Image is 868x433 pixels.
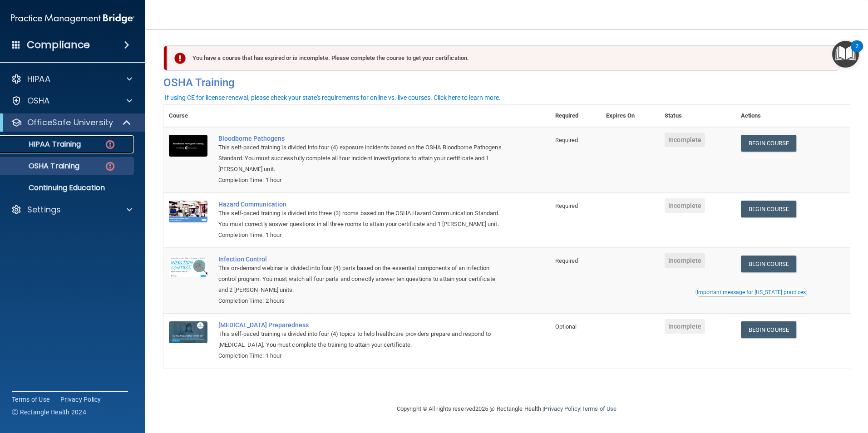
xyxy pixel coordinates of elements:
img: PMB logo [11,10,134,28]
a: OSHA [11,95,132,106]
div: Important message for [US_STATE] practices [697,290,806,295]
a: HIPAA [11,74,132,84]
div: If using CE for license renewal, please check your state's requirements for online vs. live cours... [165,94,501,101]
div: You have a course that has expired or is incomplete. Please complete the course to get your certi... [167,45,840,71]
img: danger-circle.6113f641.png [104,161,116,172]
div: Completion Time: 2 hours [218,295,504,306]
h4: Compliance [27,39,90,51]
button: Open Resource Center, 2 new notifications [832,41,859,68]
span: Optional [555,323,577,330]
a: OfficeSafe University [11,117,132,128]
a: Settings [11,204,132,215]
div: 2 [855,46,858,58]
span: Ⓒ Rectangle Health 2024 [12,408,86,417]
p: Settings [27,204,61,215]
div: This self-paced training is divided into four (4) topics to help healthcare providers prepare and... [218,329,504,350]
span: Required [555,257,578,264]
a: Privacy Policy [60,395,101,404]
a: Begin Course [741,321,796,338]
h4: OSHA Training [163,76,850,89]
th: Required [550,105,601,127]
img: danger-circle.6113f641.png [104,139,116,150]
a: Begin Course [741,135,796,152]
a: [MEDICAL_DATA] Preparedness [218,321,504,329]
span: Incomplete [665,133,705,147]
p: OfficeSafe University [27,117,113,128]
th: Actions [735,105,850,127]
th: Expires On [601,105,659,127]
button: Read this if you are a dental practitioner in the state of CA [695,288,807,297]
span: Required [555,137,578,143]
a: Privacy Policy [544,405,580,412]
div: Completion Time: 1 hour [218,350,504,361]
a: Begin Course [741,201,796,217]
a: Terms of Use [582,405,616,412]
p: OSHA [27,95,50,106]
p: Continuing Education [6,183,130,192]
div: Completion Time: 1 hour [218,230,504,241]
span: Required [555,202,578,209]
span: Incomplete [665,198,705,213]
div: Completion Time: 1 hour [218,175,504,186]
div: This self-paced training is divided into three (3) rooms based on the OSHA Hazard Communication S... [218,208,504,230]
p: HIPAA [27,74,50,84]
a: Terms of Use [12,395,49,404]
a: Hazard Communication [218,201,504,208]
button: If using CE for license renewal, please check your state's requirements for online vs. live cours... [163,93,502,102]
a: Infection Control [218,256,504,263]
th: Course [163,105,213,127]
span: Incomplete [665,319,705,334]
p: HIPAA Training [6,140,81,149]
div: Copyright © All rights reserved 2025 @ Rectangle Health | | [341,394,672,423]
img: exclamation-circle-solid-danger.72ef9ffc.png [174,53,186,64]
span: Incomplete [665,253,705,268]
iframe: Drift Widget Chat Controller [711,369,857,405]
a: Begin Course [741,256,796,272]
div: This self-paced training is divided into four (4) exposure incidents based on the OSHA Bloodborne... [218,142,504,175]
div: This on-demand webinar is divided into four (4) parts based on the essential components of an inf... [218,263,504,295]
p: OSHA Training [6,162,79,171]
th: Status [659,105,735,127]
a: Bloodborne Pathogens [218,135,504,142]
